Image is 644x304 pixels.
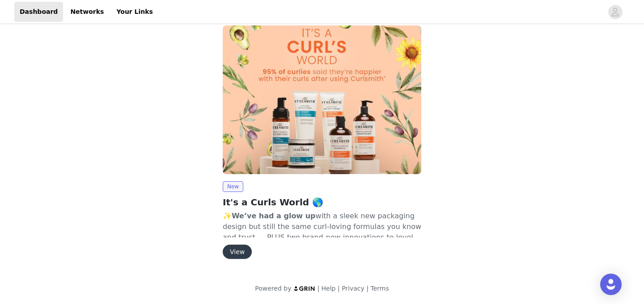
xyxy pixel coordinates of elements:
[342,285,364,292] a: Privacy
[318,285,320,292] span: |
[223,249,252,255] a: View
[255,285,291,292] span: Powered by
[14,2,63,22] a: Dashboard
[366,285,369,292] span: |
[65,2,109,22] a: Networks
[322,285,336,292] a: Help
[600,274,622,295] div: Open Intercom Messenger
[223,196,421,209] h2: It's a Curls World 🌎
[223,212,421,274] span: ✨ with a sleek new packaging design but still the same curl-loving formulas you know and trust — ...
[338,285,340,292] span: |
[223,181,243,192] span: New
[611,5,619,19] div: avatar
[370,285,389,292] a: Terms
[232,212,316,220] strong: We’ve had a glow up
[111,2,158,22] a: Your Links
[223,245,252,259] button: View
[223,25,421,174] img: Curlsmith USA
[293,286,316,292] img: logo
